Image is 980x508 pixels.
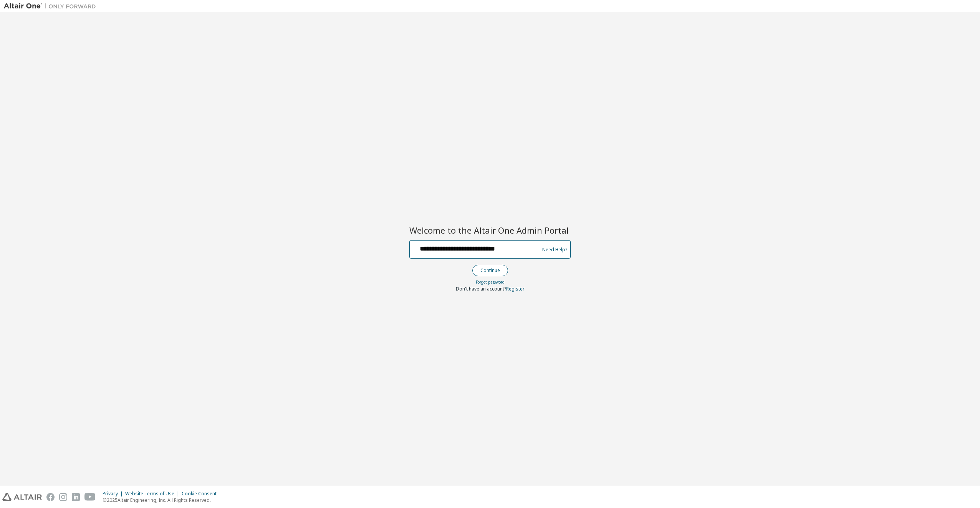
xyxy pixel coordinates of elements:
[46,493,55,501] img: facebook.svg
[409,225,571,236] h2: Welcome to the Altair One Admin Portal
[103,491,125,497] div: Privacy
[125,491,182,497] div: Website Terms of Use
[506,286,525,292] a: Register
[476,279,505,285] a: Forgot password
[72,493,80,501] img: linkedin.svg
[84,493,96,501] img: youtube.svg
[456,286,506,292] span: Don't have an account?
[472,265,508,276] button: Continue
[182,491,221,497] div: Cookie Consent
[103,497,221,503] p: © 2025 Altair Engineering, Inc. All Rights Reserved.
[59,493,67,501] img: instagram.svg
[2,493,42,501] img: altair_logo.svg
[4,2,100,10] img: Altair One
